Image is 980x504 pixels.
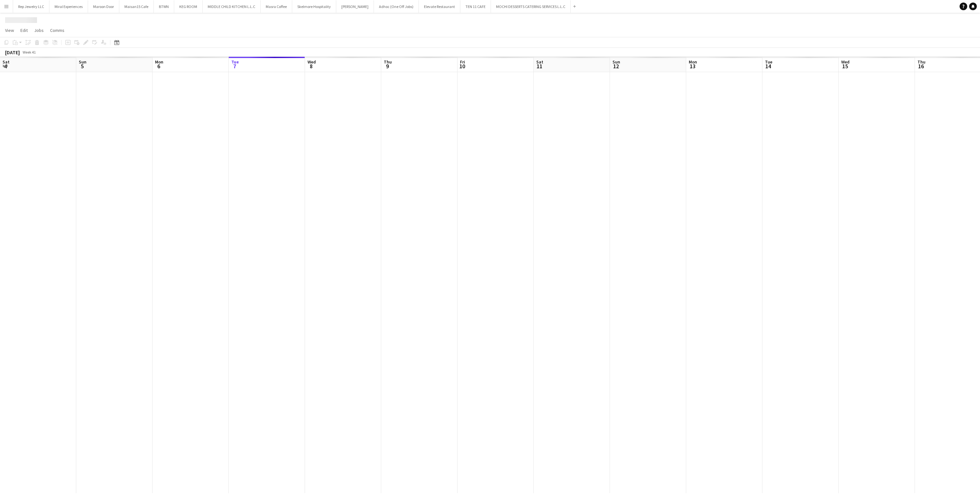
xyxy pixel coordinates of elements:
button: Elevate Restaurant [419,0,460,13]
span: Mon [155,59,163,65]
button: Miral Experiences [49,0,88,13]
div: [DATE] [5,49,20,56]
button: Skelmore Hospitality [292,0,336,13]
span: Sun [79,59,86,65]
span: 14 [764,63,772,70]
button: BTWN [154,0,174,13]
span: 16 [917,63,925,70]
span: Jobs [34,27,44,33]
span: 13 [688,63,697,70]
span: 11 [535,63,543,70]
span: 6 [154,63,163,70]
span: Sat [536,59,543,65]
span: Sat [3,59,10,65]
span: Tue [231,59,239,65]
a: Jobs [32,26,46,34]
span: Mon [689,59,697,65]
span: View [5,27,14,33]
span: Thu [384,59,392,65]
button: [PERSON_NAME] [336,0,374,13]
button: Maisan15 Cafe [119,0,154,13]
span: 7 [230,63,239,70]
span: Week 41 [21,50,37,55]
button: TEN 11 CAFE [460,0,491,13]
a: Edit [18,26,30,34]
a: Comms [48,26,67,34]
span: Fri [460,59,465,65]
span: 9 [383,63,392,70]
span: 15 [840,63,850,70]
button: Maroon Door [88,0,119,13]
span: 4 [2,63,10,70]
span: Tue [765,59,772,65]
span: Wed [308,59,316,65]
span: Comms [50,27,64,33]
span: Wed [841,59,850,65]
span: Edit [20,27,28,33]
a: View [3,26,17,34]
span: 5 [78,63,86,70]
span: 10 [459,63,465,70]
span: 12 [612,63,620,70]
button: Adhoc (One Off Jobs) [374,0,419,13]
button: MIDDLE CHILD KITCHEN L.L.C [203,0,261,13]
button: Rep Jewelry LLC [13,0,49,13]
span: 8 [307,63,316,70]
span: Sun [612,59,620,65]
span: Thu [917,59,925,65]
button: Masra Coffee [261,0,292,13]
button: KEG ROOM [174,0,203,13]
button: MOCHI DESSERTS CATERING SERVICES L.L.C [491,0,571,13]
